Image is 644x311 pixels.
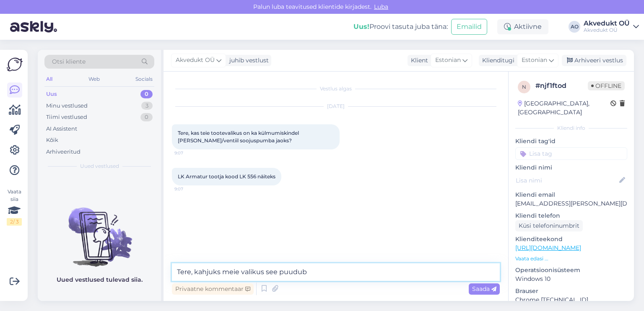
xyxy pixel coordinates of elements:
[353,22,448,32] div: Proovi tasuta juba täna:
[46,125,77,133] div: AI Assistent
[516,176,618,185] input: Lisa nimi
[87,74,101,85] div: Web
[515,220,583,231] div: Küsi telefoninumbrit
[174,186,206,192] span: 9:07
[7,188,22,226] div: Vaata siia
[515,147,627,160] input: Lisa tag
[515,255,627,262] p: Vaata edasi ...
[515,287,627,296] p: Brauser
[515,266,627,275] p: Operatsioonisüsteem
[46,102,88,110] div: Minu vestlused
[174,150,206,156] span: 9:07
[172,263,500,281] textarea: Tere, kahjuks meie valikus see puudub
[515,163,627,172] p: Kliendi nimi
[515,275,627,283] p: Windows 10
[46,148,80,156] div: Arhiveeritud
[515,124,627,132] div: Kliendi info
[38,193,161,268] img: No chats
[141,102,153,110] div: 3
[479,56,514,65] div: Klienditugi
[584,27,630,33] div: Akvedukt OÜ
[140,90,153,98] div: 0
[518,99,610,117] div: [GEOGRAPHIC_DATA], [GEOGRAPHIC_DATA]
[80,162,119,170] span: Uued vestlused
[588,81,625,90] span: Offline
[57,275,143,284] p: Uued vestlused tulevad siia.
[435,56,461,65] span: Estonian
[535,81,588,91] div: # njf1ftod
[176,56,215,65] span: Akvedukt OÜ
[515,244,581,252] a: [URL][DOMAIN_NAME]
[497,19,548,34] div: Aktiivne
[353,23,369,31] b: Uus!
[584,20,639,33] a: Akvedukt OÜAkvedukt OÜ
[408,56,428,65] div: Klient
[7,57,23,72] img: Askly Logo
[226,56,269,65] div: juhib vestlust
[172,283,254,295] div: Privaatne kommentaar
[140,113,153,121] div: 0
[515,211,627,220] p: Kliendi telefon
[46,136,58,144] div: Kõik
[515,199,627,208] p: [EMAIL_ADDRESS][PERSON_NAME][DOMAIN_NAME]
[172,85,500,93] div: Vestlus algas
[178,173,275,180] span: LK Armatur tootja kood LK 556 näiteks
[7,218,22,226] div: 2 / 3
[52,57,86,66] span: Otsi kliente
[562,55,626,66] div: Arhiveeri vestlus
[451,19,487,35] button: Emailid
[584,20,630,27] div: Akvedukt OÜ
[46,90,57,98] div: Uus
[172,103,500,110] div: [DATE]
[569,21,580,33] div: AO
[44,74,54,85] div: All
[178,130,300,144] span: Tere, kas teie tootevalikus on ka külmumiskindel [PERSON_NAME]/ventiil soojuspumba jaoks?
[515,296,627,304] p: Chrome [TECHNICAL_ID]
[515,190,627,199] p: Kliendi email
[515,235,627,244] p: Klienditeekond
[46,113,87,121] div: Tiimi vestlused
[522,84,526,90] span: n
[134,74,154,85] div: Socials
[371,3,391,10] span: Luba
[522,56,547,65] span: Estonian
[515,137,627,146] p: Kliendi tag'id
[472,285,496,293] span: Saada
